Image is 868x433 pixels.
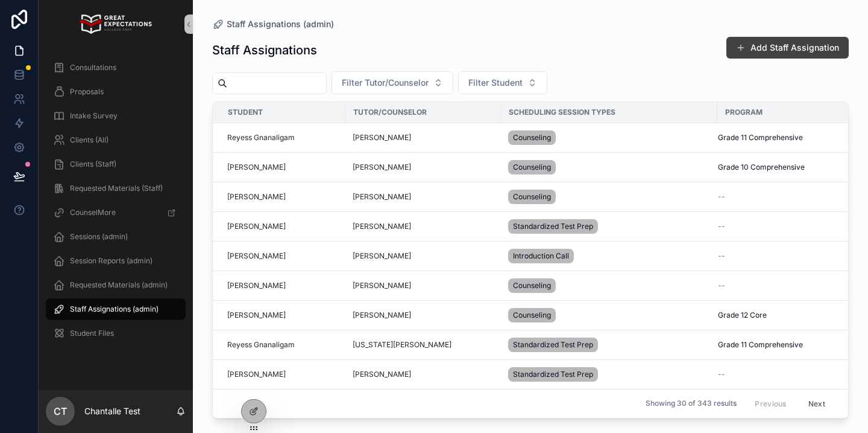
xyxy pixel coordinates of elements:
[227,222,286,231] a: [PERSON_NAME]
[70,135,108,145] span: Clients (All)
[508,217,710,236] a: Standardized Test Prep
[513,192,551,202] span: Counseling
[353,251,494,261] a: [PERSON_NAME]
[718,310,767,320] span: Grade 12 Core
[718,340,803,350] span: Grade 11 Comprehensive
[718,162,852,172] a: Grade 10 Comprehensive
[54,404,67,419] span: CT
[513,340,593,350] span: Standardized Test Prep
[70,280,168,290] span: Requested Materials (admin)
[227,310,286,320] a: [PERSON_NAME]
[353,340,494,350] a: [US_STATE][PERSON_NAME]
[227,251,338,261] a: [PERSON_NAME]
[227,370,286,379] a: [PERSON_NAME]
[718,370,852,379] a: --
[508,128,710,147] a: Counseling
[513,370,593,379] span: Standardized Test Prep
[353,251,411,261] a: [PERSON_NAME]
[46,298,186,320] a: Staff Assignations (admin)
[718,251,725,261] span: --
[468,77,523,89] span: Filter Student
[353,310,411,320] a: [PERSON_NAME]
[227,133,295,143] a: Reyess Gnanaligam
[70,232,128,242] span: Sessions (admin)
[70,256,153,266] span: Session Reports (admin)
[800,394,834,413] button: Next
[509,107,615,117] span: Scheduling Session Types
[353,162,494,172] a: [PERSON_NAME]
[227,162,286,172] a: [PERSON_NAME]
[353,192,411,202] span: [PERSON_NAME]
[513,222,593,231] span: Standardized Test Prep
[46,250,186,272] a: Session Reports (admin)
[227,370,338,379] a: [PERSON_NAME]
[718,251,852,261] a: --
[718,162,805,172] span: Grade 10 Comprehensive
[228,107,263,117] span: Student
[353,370,411,379] a: [PERSON_NAME]
[46,153,186,175] a: Clients (Staff)
[227,133,338,143] a: Reyess Gnanaligam
[353,281,411,290] a: [PERSON_NAME]
[726,37,849,59] a: Add Staff Assignation
[70,329,114,338] span: Student Files
[508,158,710,177] a: Counseling
[646,399,737,409] span: Showing 30 of 343 results
[458,71,547,94] button: Select Button
[227,340,295,350] a: Reyess Gnanaligam
[227,251,286,261] a: [PERSON_NAME]
[353,281,494,290] a: [PERSON_NAME]
[353,222,494,231] a: [PERSON_NAME]
[513,281,551,290] span: Counseling
[46,226,186,248] a: Sessions (admin)
[70,63,116,72] span: Consultations
[46,178,186,199] a: Requested Materials (Staff)
[84,405,140,417] p: Chantalle Test
[508,306,710,325] a: Counseling
[718,192,852,202] a: --
[46,274,186,296] a: Requested Materials (admin)
[508,365,710,384] a: Standardized Test Prep
[227,281,286,290] a: [PERSON_NAME]
[353,340,451,350] span: [US_STATE][PERSON_NAME]
[718,192,725,202] span: --
[46,57,186,79] a: Consultations
[227,222,338,231] a: [PERSON_NAME]
[508,246,710,266] a: Introduction Call
[718,222,725,231] span: --
[80,14,151,34] img: App logo
[227,18,334,30] span: Staff Assignations (admin)
[70,159,116,169] span: Clients (Staff)
[212,18,334,30] a: Staff Assignations (admin)
[718,370,725,379] span: --
[46,105,186,127] a: Intake Survey
[227,310,338,320] a: [PERSON_NAME]
[46,202,186,223] a: CounselMore
[212,42,317,59] h1: Staff Assignations
[227,340,338,350] a: Reyess Gnanaligam
[227,192,338,202] a: [PERSON_NAME]
[46,322,186,344] a: Student Files
[353,192,494,202] a: [PERSON_NAME]
[353,133,411,143] a: [PERSON_NAME]
[725,107,763,117] span: Program
[227,192,286,202] span: [PERSON_NAME]
[353,222,411,231] a: [PERSON_NAME]
[353,310,494,320] a: [PERSON_NAME]
[70,304,159,314] span: Staff Assignations (admin)
[353,133,494,143] a: [PERSON_NAME]
[227,281,338,290] a: [PERSON_NAME]
[353,370,494,379] a: [PERSON_NAME]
